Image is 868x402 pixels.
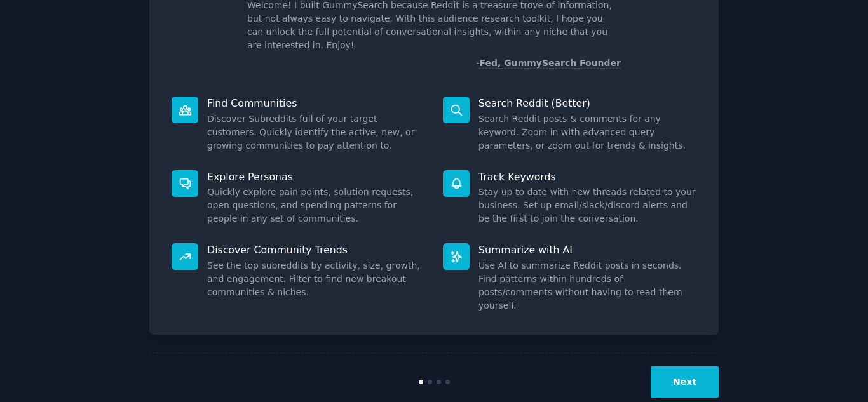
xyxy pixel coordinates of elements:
p: Discover Community Trends [207,243,425,257]
p: Search Reddit (Better) [478,97,696,110]
p: Track Keywords [478,170,696,184]
dd: Discover Subreddits full of your target customers. Quickly identify the active, new, or growing c... [207,112,425,152]
dd: Use AI to summarize Reddit posts in seconds. Find patterns within hundreds of posts/comments with... [478,259,696,312]
dd: Quickly explore pain points, solution requests, open questions, and spending patterns for people ... [207,185,425,225]
p: Summarize with AI [478,243,696,257]
p: Find Communities [207,97,425,110]
button: Next [651,366,719,398]
dd: Stay up to date with new threads related to your business. Set up email/slack/discord alerts and ... [478,185,696,225]
div: - [476,57,621,70]
dd: Search Reddit posts & comments for any keyword. Zoom in with advanced query parameters, or zoom o... [478,112,696,152]
p: Explore Personas [207,170,425,184]
a: Fed, GummySearch Founder [479,58,621,69]
dd: See the top subreddits by activity, size, growth, and engagement. Filter to find new breakout com... [207,259,425,299]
